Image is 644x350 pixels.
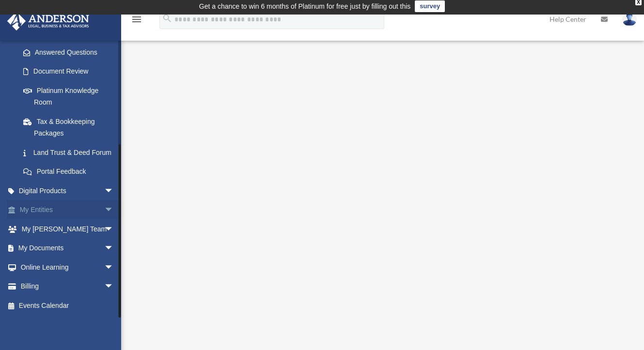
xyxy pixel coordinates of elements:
[14,62,128,81] a: Document Review
[14,112,128,143] a: Tax & Bookkeeping Packages
[14,143,128,162] a: Land Trust & Deed Forum
[199,0,411,12] div: Get a chance to win 6 months of Platinum for free just by filling out this
[162,13,173,24] i: search
[7,296,128,315] a: Events Calendar
[14,162,128,182] a: Portal Feedback
[14,43,128,62] a: Answered Questions
[131,14,142,25] i: menu
[14,81,128,112] a: Platinum Knowledge Room
[7,277,128,296] a: Billingarrow_drop_down
[104,219,124,239] span: arrow_drop_down
[104,239,124,259] span: arrow_drop_down
[131,69,632,347] iframe: <span data-mce-type="bookmark" style="display: inline-block; width: 0px; overflow: hidden; line-h...
[104,258,124,277] span: arrow_drop_down
[7,258,128,277] a: Online Learningarrow_drop_down
[104,277,124,297] span: arrow_drop_down
[7,219,128,239] a: My [PERSON_NAME] Teamarrow_drop_down
[104,181,124,201] span: arrow_drop_down
[7,200,128,220] a: My Entitiesarrow_drop_down
[622,12,637,26] img: User Pic
[7,181,128,200] a: Digital Productsarrow_drop_down
[104,200,124,220] span: arrow_drop_down
[415,0,445,12] a: survey
[7,239,128,258] a: My Documentsarrow_drop_down
[131,17,142,25] a: menu
[4,12,92,30] img: Anderson Advisors Platinum Portal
